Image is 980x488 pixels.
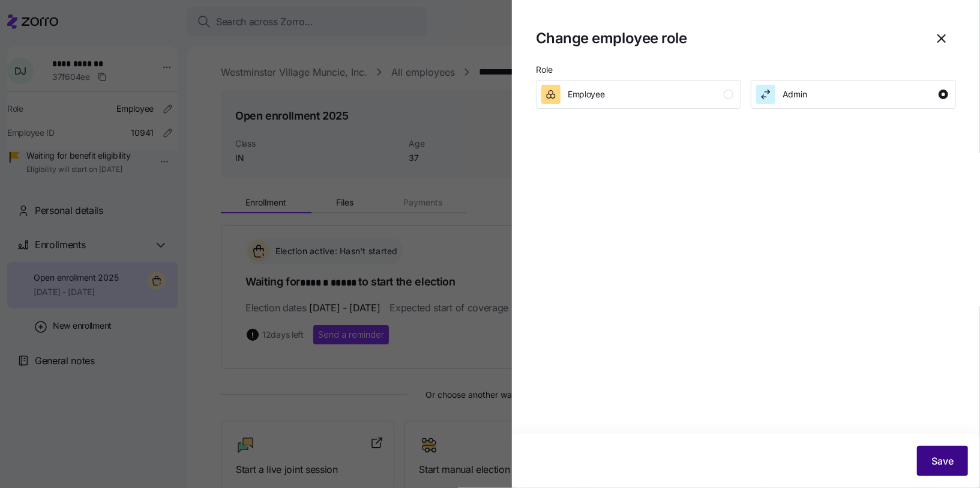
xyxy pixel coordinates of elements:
p: Role [536,65,956,80]
h1: Change employee role [536,29,918,47]
button: Save [917,446,968,476]
span: Employee [568,88,605,100]
span: Save [931,454,954,468]
span: Admin [783,88,807,100]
